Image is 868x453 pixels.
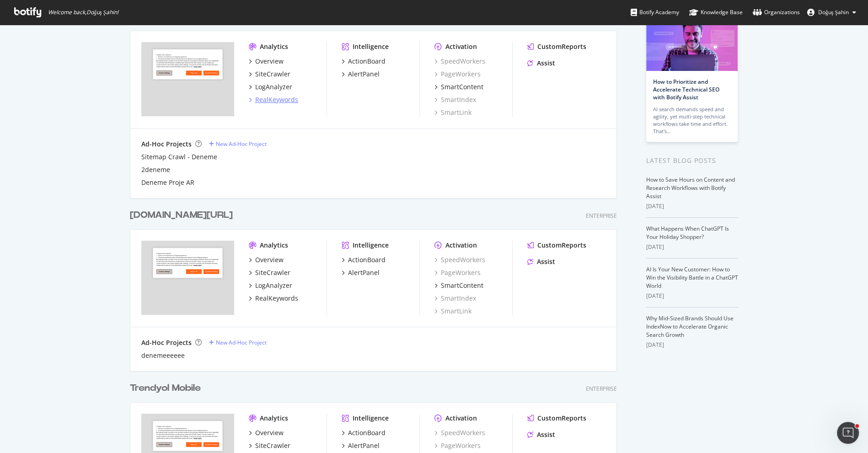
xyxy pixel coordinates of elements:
[249,281,292,290] a: LogAnalyzer
[646,341,738,349] div: [DATE]
[537,42,586,51] div: CustomReports
[342,268,380,277] a: AlertPanel
[348,441,380,450] div: AlertPanel
[527,59,555,68] a: Assist
[646,292,738,300] div: [DATE]
[434,294,476,303] div: SmartIndex
[353,414,389,423] div: Intelligence
[209,339,267,346] a: New Ad-Hoc Project
[249,255,284,264] a: Overview
[141,338,192,347] div: Ad-Hoc Projects
[631,8,679,17] div: Botify Academy
[342,255,386,264] a: ActionBoard
[255,294,298,303] div: RealKeywords
[653,106,731,135] div: AI search demands speed and agility, yet multi-step technical workflows take time and effort. Tha...
[348,57,386,66] div: ActionBoard
[141,152,217,162] a: Sitemap Crawl - Deneme
[353,42,389,51] div: Intelligence
[141,42,234,116] img: trendyol.com/ar
[434,82,483,92] a: SmartContent
[255,281,292,290] div: LogAnalyzer
[249,294,298,303] a: RealKeywords
[586,212,617,220] div: Enterprise
[445,42,477,51] div: Activation
[646,176,735,200] a: How to Save Hours on Content and Research Workflows with Botify Assist
[527,42,586,51] a: CustomReports
[255,428,284,437] div: Overview
[141,140,192,149] div: Ad-Hoc Projects
[818,8,849,16] span: Doğuş Şahin
[260,241,288,250] div: Analytics
[646,202,738,210] div: [DATE]
[348,255,386,264] div: ActionBoard
[130,209,233,222] div: [DOMAIN_NAME][URL]
[342,57,386,66] a: ActionBoard
[249,95,298,104] a: RealKeywords
[342,70,380,79] a: AlertPanel
[255,70,290,79] div: SiteCrawler
[348,70,380,79] div: AlertPanel
[130,209,236,222] a: [DOMAIN_NAME][URL]
[348,268,380,277] div: AlertPanel
[434,441,481,450] a: PageWorkers
[646,265,738,290] a: AI Is Your New Customer: How to Win the Visibility Battle in a ChatGPT World
[255,82,292,92] div: LogAnalyzer
[837,422,859,444] iframe: Intercom live chat
[130,382,201,395] div: Trendyol Mobile
[434,255,485,264] a: SpeedWorkers
[434,70,481,79] a: PageWorkers
[249,441,290,450] a: SiteCrawler
[434,428,485,437] a: SpeedWorkers
[209,140,267,148] a: New Ad-Hoc Project
[216,339,267,346] div: New Ad-Hoc Project
[255,57,284,66] div: Overview
[342,441,380,450] a: AlertPanel
[434,108,472,117] a: SmartLink
[537,59,555,68] div: Assist
[527,414,586,423] a: CustomReports
[255,268,290,277] div: SiteCrawler
[527,430,555,439] a: Assist
[527,257,555,266] a: Assist
[434,95,476,104] a: SmartIndex
[216,140,267,148] div: New Ad-Hoc Project
[434,57,485,66] a: SpeedWorkers
[260,42,288,51] div: Analytics
[646,243,738,251] div: [DATE]
[353,241,389,250] div: Intelligence
[646,225,729,241] a: What Happens When ChatGPT Is Your Holiday Shopper?
[441,82,483,92] div: SmartContent
[434,268,481,277] a: PageWorkers
[646,156,738,166] div: Latest Blog Posts
[141,165,170,174] a: 2deneme
[800,5,863,20] button: Doğuş Şahin
[441,281,483,290] div: SmartContent
[249,70,290,79] a: SiteCrawler
[445,414,477,423] div: Activation
[653,78,719,101] a: How to Prioritize and Accelerate Technical SEO with Botify Assist
[537,241,586,250] div: CustomReports
[255,441,290,450] div: SiteCrawler
[537,257,555,266] div: Assist
[537,430,555,439] div: Assist
[348,428,386,437] div: ActionBoard
[260,414,288,423] div: Analytics
[255,255,284,264] div: Overview
[249,82,292,92] a: LogAnalyzer
[141,178,194,187] a: Deneme Proje AR
[434,307,472,316] a: SmartLink
[141,241,234,315] img: trendyol.com/ro
[141,351,185,360] a: denemeeeeee
[130,382,204,395] a: Trendyol Mobile
[586,385,617,393] div: Enterprise
[753,8,800,17] div: Organizations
